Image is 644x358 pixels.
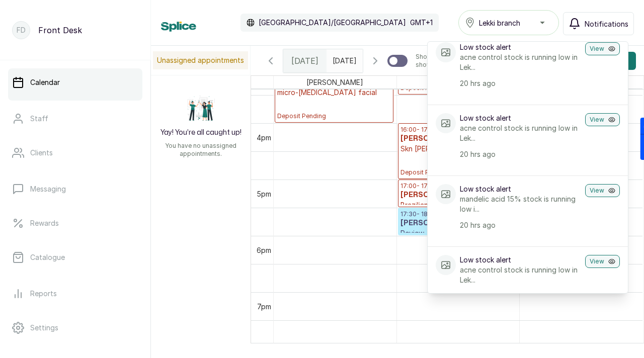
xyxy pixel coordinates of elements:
[30,323,58,333] p: Settings
[255,189,273,199] div: 5pm
[8,209,142,237] a: Rewards
[30,289,57,299] p: Reports
[563,12,634,35] button: Notifications
[8,280,142,308] a: Reports
[30,148,53,158] p: Clients
[400,190,514,200] h3: [PERSON_NAME]
[8,175,142,203] a: Messaging
[277,98,391,120] p: Deposit Pending
[400,182,514,190] p: 17:00 - 17:30
[30,184,66,194] p: Messaging
[410,18,433,28] p: GMT+1
[585,19,628,29] span: Notifications
[291,55,318,67] span: [DATE]
[458,10,559,35] button: Lekki branch
[460,194,581,214] p: mandelic acid 15% stock is running low i...
[277,87,391,98] p: micro-[MEDICAL_DATA] facial
[400,154,514,176] p: Deposit Pending
[479,18,520,28] span: Lekki branch
[460,42,581,52] p: Low stock alert
[255,132,273,143] div: 4pm
[30,252,65,262] p: Catalogue
[283,49,327,72] div: [DATE]
[400,228,514,238] p: Review - Free
[585,113,620,126] button: View
[17,25,26,35] p: FD
[460,113,581,123] p: Low stock alert
[8,68,142,97] a: Calendar
[38,24,82,36] p: Front Desk
[460,52,581,72] p: acne control stock is running low in Lek...
[400,144,514,154] p: Skn [PERSON_NAME]
[460,291,581,301] p: 20 hrs ago
[460,255,581,265] p: Low stock alert
[30,218,59,228] p: Rewards
[30,114,48,124] p: Staff
[8,314,142,342] a: Settings
[8,243,142,272] a: Catalogue
[585,255,620,268] button: View
[400,210,514,218] p: 17:30 - 18:00
[153,51,248,69] p: Unassigned appointments
[8,139,142,167] a: Clients
[585,184,620,197] button: View
[400,126,514,134] p: 16:00 - 17:00
[585,42,620,55] button: View
[8,105,142,133] a: Staff
[400,200,514,210] p: Brazilian laser
[460,220,581,230] p: 20 hrs ago
[255,245,273,255] div: 6pm
[160,128,242,138] h2: Yay! You’re all caught up!
[255,301,273,312] div: 7pm
[400,134,514,144] h3: [PERSON_NAME]
[460,149,581,159] p: 20 hrs ago
[30,77,60,87] p: Calendar
[259,18,406,28] p: [GEOGRAPHIC_DATA]/[GEOGRAPHIC_DATA]
[400,218,514,228] h3: [PERSON_NAME]-Ogbugh
[460,78,581,88] p: 20 hrs ago
[304,76,365,88] span: [PERSON_NAME]
[157,142,245,158] p: You have no unassigned appointments.
[460,184,581,194] p: Low stock alert
[460,265,581,285] p: acne control stock is running low in Lek...
[460,123,581,143] p: acne control stock is running low in Lek...
[416,53,475,69] p: Show no-show/cancelled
